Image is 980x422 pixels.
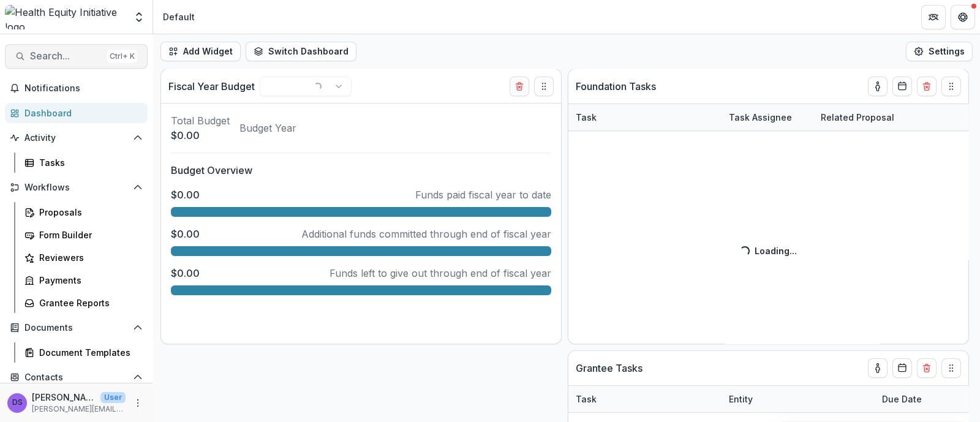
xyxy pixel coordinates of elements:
span: Workflows [24,183,128,193]
button: Search... [5,44,148,69]
button: toggle-assigned-to-me [868,358,888,378]
a: Grantee Reports [20,293,148,313]
button: Switch Dashboard [246,42,356,61]
button: Notifications [5,78,148,98]
div: Default [163,10,195,23]
button: More [130,396,145,410]
a: Document Templates [20,342,148,363]
button: Settings [906,42,973,61]
div: Proposals [39,206,138,219]
span: Contacts [24,372,128,383]
p: $0.00 [171,227,200,241]
a: Tasks [20,153,148,173]
p: Budget Overview [171,163,551,178]
span: Documents [24,323,128,333]
p: Grantee Tasks [576,361,643,375]
p: $0.00 [171,266,200,281]
a: Form Builder [20,225,148,245]
p: User [100,392,126,403]
p: Foundation Tasks [576,79,656,94]
div: Ctrl + K [107,50,137,63]
span: Search... [30,50,102,62]
button: Open Contacts [5,367,148,387]
p: Funds paid fiscal year to date [415,187,551,202]
p: Budget Year [239,121,296,135]
p: $0.00 [171,187,200,202]
button: Drag [534,77,554,96]
button: Calendar [892,77,912,96]
button: toggle-assigned-to-me [868,77,888,96]
p: Additional funds committed through end of fiscal year [301,227,551,241]
button: Open Activity [5,128,148,148]
span: Notifications [24,83,143,94]
div: Payments [39,274,138,287]
button: Open Documents [5,318,148,337]
p: Funds left to give out through end of fiscal year [330,266,551,281]
div: Dashboard [24,107,138,119]
a: Proposals [20,202,148,222]
button: Add Widget [160,42,241,61]
button: Open entity switcher [130,5,148,29]
p: [PERSON_NAME][EMAIL_ADDRESS][PERSON_NAME][DATE][DOMAIN_NAME] [32,404,126,415]
nav: breadcrumb [158,8,200,26]
a: Reviewers [20,247,148,268]
button: Delete card [917,358,937,378]
div: Form Builder [39,228,138,241]
img: Health Equity Initiative logo [5,5,126,29]
button: Get Help [951,5,975,29]
a: Dashboard [5,103,148,123]
p: $0.00 [171,128,230,143]
button: Delete card [917,77,937,96]
div: Document Templates [39,346,138,359]
p: [PERSON_NAME] [32,391,96,404]
div: Dr. Ana Smith [12,399,23,407]
button: Drag [941,77,961,96]
span: Activity [24,133,128,143]
div: Tasks [39,156,138,169]
div: Grantee Reports [39,296,138,309]
button: Delete card [510,77,529,96]
button: Open Workflows [5,178,148,197]
p: Total Budget [171,113,230,128]
button: Drag [941,358,961,378]
button: Calendar [892,358,912,378]
a: Payments [20,270,148,290]
button: Partners [921,5,946,29]
p: Fiscal Year Budget [168,79,255,94]
div: Reviewers [39,251,138,264]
